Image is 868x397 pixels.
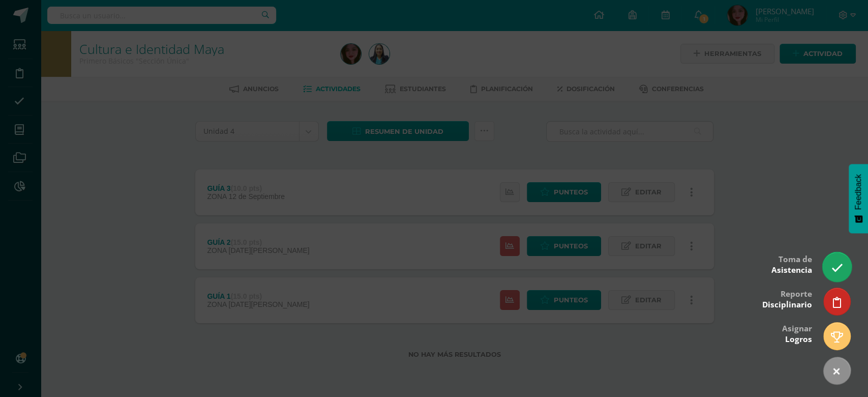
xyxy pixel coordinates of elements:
[849,164,868,233] button: Feedback - Mostrar encuesta
[785,334,812,345] span: Logros
[782,317,812,350] div: Asignar
[771,247,812,280] div: Toma de
[854,174,863,210] span: Feedback
[771,265,812,275] span: Asistencia
[762,282,812,315] div: Reporte
[762,299,812,310] span: Disciplinario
